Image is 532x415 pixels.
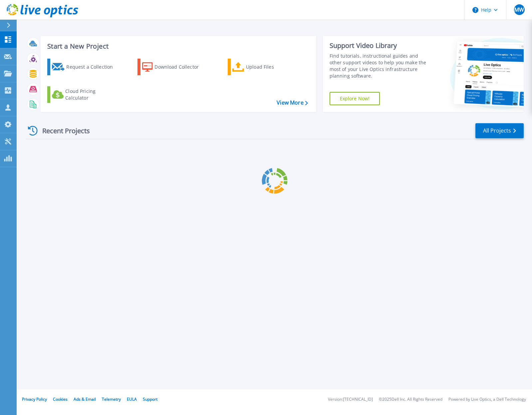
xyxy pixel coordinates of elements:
div: Recent Projects [26,123,99,139]
h3: Start a New Project [47,43,308,50]
div: Upload Files [246,60,299,74]
a: Telemetry [102,396,121,402]
a: EULA [127,396,137,402]
a: Cookies [53,396,68,402]
a: All Projects [475,123,524,138]
li: Version: [TECHNICAL_ID] [328,397,373,402]
a: Request a Collection [47,59,122,75]
a: Support [143,396,157,402]
div: Support Video Library [330,41,431,50]
a: Download Collector [137,59,212,75]
div: Cloud Pricing Calculator [65,88,119,101]
a: Explore Now! [330,92,380,105]
a: View More [277,100,308,106]
a: Cloud Pricing Calculator [47,86,122,103]
span: MW [514,7,524,12]
li: Powered by Live Optics, a Dell Technology [448,397,526,402]
a: Upload Files [228,59,302,75]
div: Download Collector [154,60,208,74]
a: Ads & Email [74,396,96,402]
li: © 2025 Dell Inc. All Rights Reserved [379,397,442,402]
div: Find tutorials, instructional guides and other support videos to help you make the most of your L... [330,53,431,79]
a: Privacy Policy [22,396,47,402]
div: Request a Collection [66,60,120,74]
